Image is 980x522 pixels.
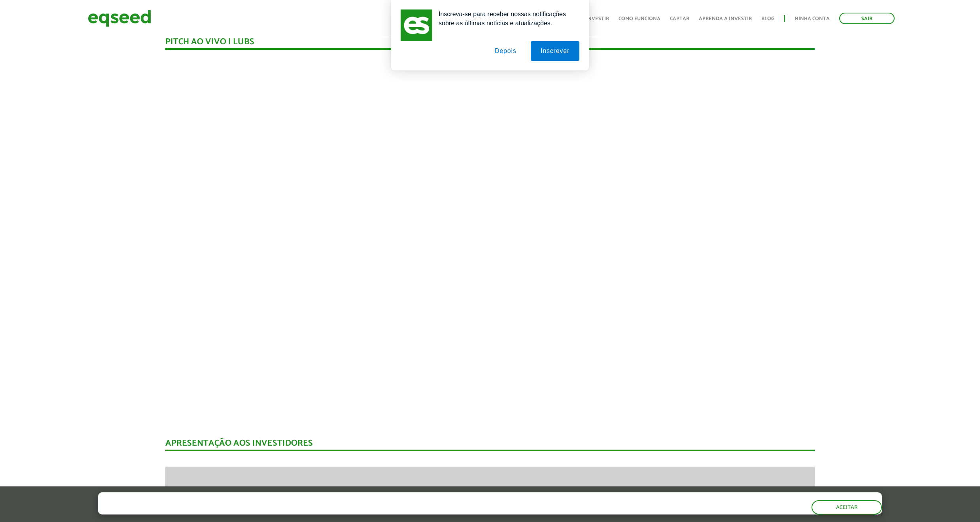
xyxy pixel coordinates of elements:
a: política de privacidade e de cookies [202,507,294,514]
p: Ao clicar em "aceitar", você aceita nossa . [98,507,384,514]
button: Inscrever [531,41,579,61]
div: Inscreva-se para receber nossas notificações sobre as últimas notícias e atualizações. [432,9,579,28]
button: Depois [485,41,526,61]
div: Apresentação aos investidores [165,439,815,451]
img: notification icon [401,9,432,41]
button: Aceitar [812,500,882,514]
h5: O site da EqSeed utiliza cookies para melhorar sua navegação. [98,492,384,505]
